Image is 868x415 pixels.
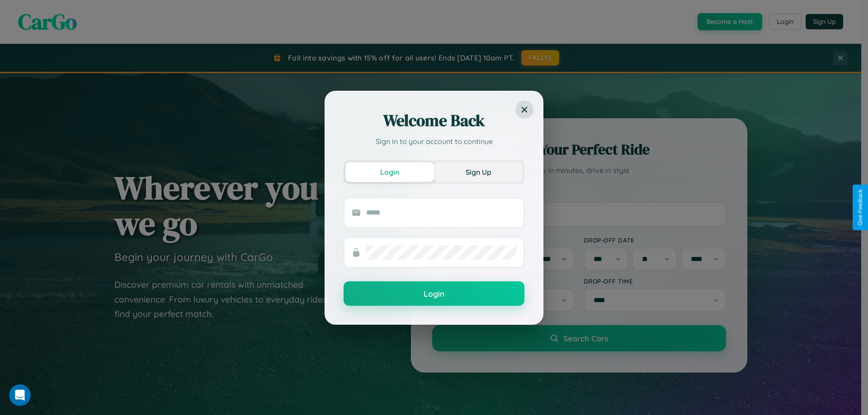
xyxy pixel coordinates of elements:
[345,162,434,182] button: Login
[344,281,524,306] button: Login
[434,162,523,182] button: Sign Up
[857,189,863,226] div: Give Feedback
[9,384,31,406] iframe: Intercom live chat
[344,110,524,131] h2: Welcome Back
[344,136,524,147] p: Sign in to your account to continue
